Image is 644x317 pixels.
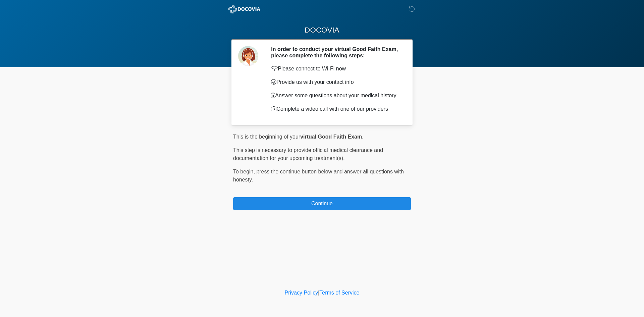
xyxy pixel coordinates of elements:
[228,24,416,37] h1: DOCOVIA
[319,290,359,296] a: Terms of Service
[285,290,318,296] a: Privacy Policy
[233,147,383,161] span: This step is necessary to provide official medical clearance and documentation for your upcoming ...
[233,169,404,182] span: press the continue button below and answer all questions with honesty.
[233,134,300,140] span: This is the beginning of your
[318,290,319,296] a: |
[362,134,363,140] span: .
[233,197,411,210] button: Continue
[300,134,362,140] strong: virtual Good Faith Exam
[271,105,401,113] p: Complete a video call with one of our providers
[271,92,401,100] p: Answer some questions about your medical history
[233,169,256,174] span: To begin,
[271,78,401,86] p: Provide us with your contact info
[226,5,262,13] img: ABC Med Spa- GFEase Logo
[271,46,401,59] h2: In order to conduct your virtual Good Faith Exam, please complete the following steps:
[271,65,401,73] p: Please connect to Wi-Fi now
[238,46,258,66] img: Agent Avatar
